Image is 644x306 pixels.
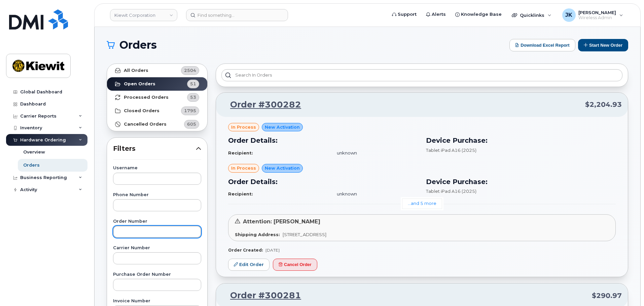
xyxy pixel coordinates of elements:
[228,135,418,145] h3: Order Details:
[265,124,300,130] span: New Activation
[113,193,201,197] label: Phone Number
[187,121,196,127] span: 605
[265,165,300,171] span: New Activation
[228,150,253,156] strong: Recipient:
[426,188,476,194] span: Tablet iPad A16 (2025)
[113,166,201,170] label: Username
[113,246,201,250] label: Carrier Number
[426,177,616,187] h3: Device Purchase:
[283,232,326,237] span: [STREET_ADDRESS]
[190,94,196,100] span: 53
[402,199,442,209] a: ...and 5 more
[265,248,280,253] span: [DATE]
[592,291,622,301] span: $290.97
[331,147,418,159] td: unknown
[221,69,622,81] input: Search in orders
[231,165,256,171] span: in process
[509,39,575,51] button: Download Excel Report
[426,135,616,145] h3: Device Purchase:
[273,259,317,271] button: Cancel Order
[107,91,207,104] a: Processed Orders53
[578,39,628,51] button: Start New Order
[331,188,418,200] td: unknown
[124,68,148,73] strong: All Orders
[190,81,196,87] span: 51
[426,147,476,153] span: Tablet iPad A16 (2025)
[228,177,418,187] h3: Order Details:
[615,277,639,301] iframe: Messenger Launcher
[124,95,169,100] strong: Processed Orders
[107,104,207,118] a: Closed Orders1795
[222,99,301,111] a: Order #300282
[124,108,159,114] strong: Closed Orders
[184,67,196,74] span: 2504
[113,272,201,277] label: Purchase Order Number
[107,77,207,91] a: Open Orders51
[124,81,155,87] strong: Open Orders
[113,144,196,154] span: Filters
[124,122,167,127] strong: Cancelled Orders
[243,218,320,225] span: Attention: [PERSON_NAME]
[184,107,196,114] span: 1795
[228,248,263,253] strong: Order Created:
[228,259,270,271] a: Edit Order
[228,191,253,196] strong: Recipient:
[107,64,207,77] a: All Orders2504
[113,299,201,303] label: Invoice Number
[585,100,622,110] span: $2,204.93
[113,219,201,224] label: Order Number
[107,118,207,131] a: Cancelled Orders605
[119,40,157,50] span: Orders
[231,124,256,130] span: in process
[222,290,301,302] a: Order #300281
[235,232,280,237] strong: Shipping Address:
